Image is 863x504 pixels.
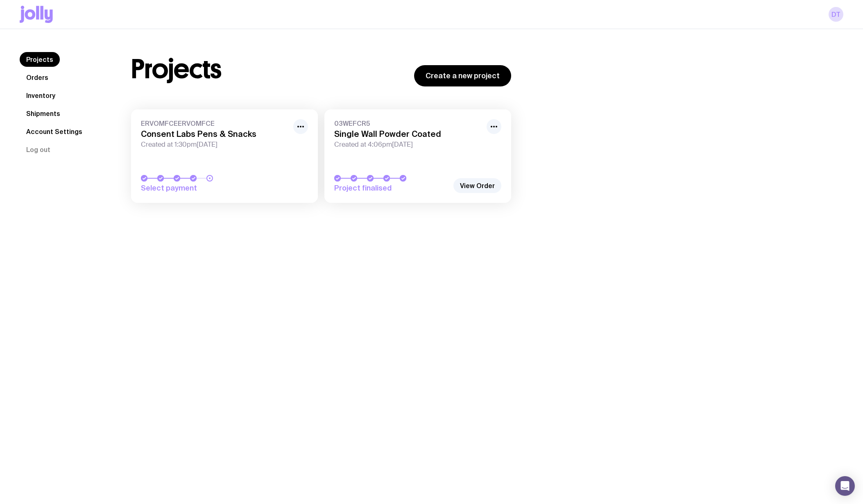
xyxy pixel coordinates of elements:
span: ERVOMFCEERVOMFCE [141,119,288,127]
div: Open Intercom Messenger [835,476,855,496]
a: Projects [20,52,60,67]
a: Account Settings [20,124,89,139]
span: Created at 1:30pm[DATE] [141,141,288,149]
span: Project finalised [334,183,449,193]
h3: Single Wall Powder Coated [334,129,482,139]
button: Log out [20,142,57,157]
h3: Consent Labs Pens & Snacks [141,129,288,139]
a: Inventory [20,88,62,103]
span: Created at 4:06pm[DATE] [334,141,482,149]
a: DT [829,7,843,22]
a: 03WEFCR5Single Wall Powder CoatedCreated at 4:06pm[DATE]Project finalised [324,109,511,203]
a: View Order [453,178,501,193]
a: Create a new project [414,65,511,86]
span: 03WEFCR5 [334,119,482,127]
span: Select payment [141,183,256,193]
h1: Projects [131,56,222,82]
a: Shipments [20,106,67,121]
a: ERVOMFCEERVOMFCEConsent Labs Pens & SnacksCreated at 1:30pm[DATE]Select payment [131,109,318,203]
a: Orders [20,70,55,85]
